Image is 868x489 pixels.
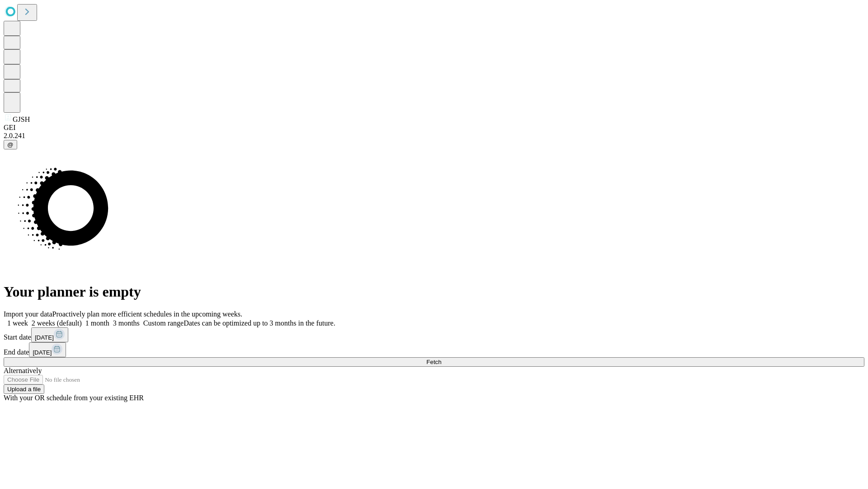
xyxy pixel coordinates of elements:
h1: Your planner is empty [4,283,864,300]
button: @ [4,140,17,149]
span: @ [7,141,14,148]
span: Import your data [4,310,52,318]
button: Fetch [4,357,864,367]
span: With your OR schedule from your existing EHR [4,394,144,402]
div: End date [4,342,864,357]
span: Proactively plan more efficient schedules in the upcoming weeks. [52,310,242,318]
span: [DATE] [35,334,54,341]
span: Dates can be optimized up to 3 months in the future. [184,319,335,327]
div: GEI [4,124,864,132]
span: GJSH [13,115,30,123]
span: Alternatively [4,367,42,374]
div: Start date [4,327,864,342]
div: 2.0.241 [4,132,864,140]
button: [DATE] [29,342,66,357]
button: Upload a file [4,384,44,394]
span: [DATE] [33,349,52,356]
span: 1 month [85,319,109,327]
span: 2 weeks (default) [32,319,82,327]
button: [DATE] [31,327,68,342]
span: Custom range [143,319,184,327]
span: Fetch [426,359,441,365]
span: 1 week [7,319,28,327]
span: 3 months [113,319,140,327]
